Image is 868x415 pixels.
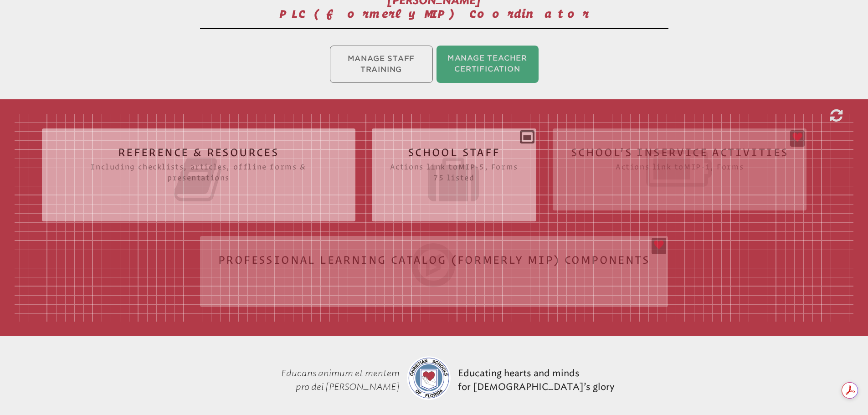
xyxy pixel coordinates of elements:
span: Actions link to , Forms 75 listed [390,158,518,183]
li: Manage Teacher Certification [437,46,539,83]
h2: School Staff [390,147,518,205]
img: csf-logo-web-colors.png [407,356,451,400]
span: PLC (formerly MIP) Coordinator [279,7,589,20]
h2: Reference & Resources [60,147,337,205]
